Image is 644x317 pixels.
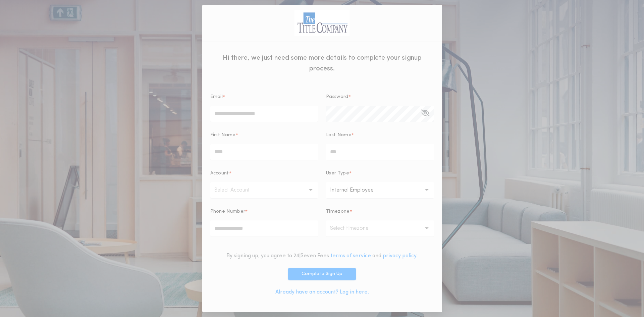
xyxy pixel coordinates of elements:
[210,144,318,160] input: First Name*
[275,289,369,295] a: Already have an account? Log in here.
[326,106,434,122] input: Password*
[294,10,350,36] img: logo
[326,220,434,236] button: Select timezone
[330,253,371,259] a: terms of service
[226,252,418,260] div: By signing up, you agree to 24|Seven Fees and
[214,186,261,194] p: Select Account
[210,132,236,139] p: First Name
[202,47,442,77] div: Hi there, we just need some more details to complete your signup process.
[210,220,318,236] input: Phone Number*
[326,208,350,215] p: Timezone
[210,208,246,215] p: Phone Number
[210,94,223,100] p: Email
[210,182,318,198] button: Select Account
[326,170,349,177] p: User Type
[330,224,379,232] p: Select timezone
[330,186,384,194] p: Internal Employee
[326,132,352,139] p: Last Name
[326,182,434,198] button: Internal Employee
[326,144,434,160] input: Last Name*
[383,253,418,259] a: privacy policy.
[288,268,356,280] button: Complete Sign Up
[421,106,429,122] button: Password*
[210,106,318,122] input: Email*
[210,170,229,177] p: Account
[326,94,348,100] p: Password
